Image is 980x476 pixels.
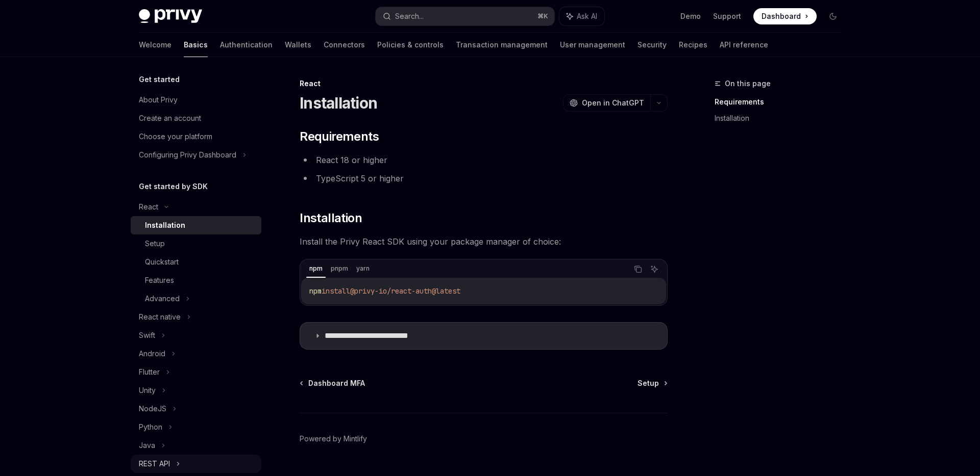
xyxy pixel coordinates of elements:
div: Unity [139,384,156,396]
span: Dashboard MFA [308,378,365,388]
div: Java [139,439,155,452]
div: Python [139,421,162,433]
div: About Privy [139,94,178,106]
a: Security [638,33,667,57]
a: Wallets [285,33,311,57]
a: Create an account [131,109,261,127]
span: ⌘ K [537,12,548,20]
span: Ask AI [577,11,597,21]
span: On this page [725,77,771,90]
div: Swift [139,329,155,341]
button: Copy the contents from the code block [631,262,645,276]
a: Recipes [679,33,707,57]
div: REST API [139,458,170,470]
span: Open in ChatGPT [582,98,644,108]
div: Advanced [145,293,180,305]
button: Ask AI [648,262,661,276]
a: Requirements [715,94,849,110]
div: React [139,201,158,213]
div: Quickstart [145,256,179,268]
div: npm [306,262,326,275]
div: pnpm [328,262,351,275]
div: Flutter [139,366,160,378]
button: Open in ChatGPT [563,94,650,112]
a: Authentication [220,33,273,57]
a: API reference [720,33,768,57]
a: Powered by Mintlify [300,434,367,444]
a: Demo [680,11,701,21]
a: Installation [715,110,849,126]
a: Dashboard [753,8,817,24]
a: Welcome [139,33,171,57]
a: Transaction management [456,33,548,57]
a: Basics [184,33,208,57]
a: Setup [131,234,261,253]
span: npm [309,286,322,296]
span: install [322,286,350,296]
div: Setup [145,237,165,250]
span: Dashboard [762,11,801,21]
a: Dashboard MFA [301,378,365,388]
span: Requirements [300,128,379,145]
div: Choose your platform [139,130,212,143]
h5: Get started [139,73,180,86]
div: NodeJS [139,403,166,415]
span: Installation [300,210,362,226]
div: React [300,78,668,89]
div: Create an account [139,112,201,124]
div: React native [139,311,181,323]
a: Choose your platform [131,127,261,146]
li: TypeScript 5 or higher [300,171,668,186]
h5: Get started by SDK [139,180,208,193]
a: Features [131,271,261,289]
button: Ask AI [559,7,604,25]
h1: Installation [300,94,377,112]
button: Search...⌘K [376,7,554,25]
span: @privy-io/react-auth@latest [350,286,460,296]
div: Features [145,274,174,286]
span: Setup [638,378,659,388]
button: Toggle dark mode [825,8,841,24]
img: dark logo [139,9,202,23]
a: User management [560,33,625,57]
li: React 18 or higher [300,153,668,167]
span: Install the Privy React SDK using your package manager of choice: [300,234,668,249]
a: Connectors [324,33,365,57]
div: Installation [145,219,185,231]
a: Setup [638,378,667,388]
a: About Privy [131,91,261,109]
div: Configuring Privy Dashboard [139,149,236,161]
div: Search... [395,10,424,22]
a: Support [713,11,741,21]
div: Android [139,348,165,360]
a: Policies & controls [377,33,444,57]
a: Quickstart [131,253,261,271]
div: yarn [353,262,373,275]
a: Installation [131,216,261,234]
